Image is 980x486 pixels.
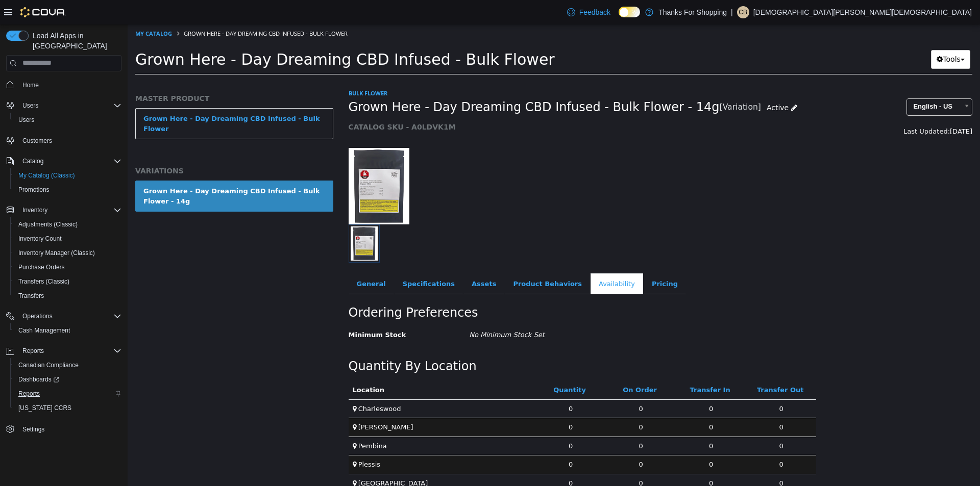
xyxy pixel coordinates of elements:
[22,425,44,433] span: Settings
[18,99,42,112] button: Users
[225,361,259,371] button: Location
[18,310,57,322] button: Operations
[18,134,121,147] span: Customers
[18,220,78,228] span: Adjustments (Classic)
[779,74,831,90] span: English - US
[18,171,75,180] span: My Catalog (Classic)
[29,31,121,51] span: Load All Apps in [GEOGRAPHIC_DATA]
[10,358,126,372] button: Canadian Compliance
[2,78,126,92] button: Home
[18,79,43,91] a: Home
[18,310,121,322] span: Operations
[221,280,689,296] h2: Ordering Preferences
[221,249,266,270] a: General
[10,289,126,303] button: Transfers
[377,249,462,270] a: Product Behaviors
[18,326,70,335] span: Cash Management
[18,155,47,167] button: Catalog
[18,390,40,398] span: Reports
[336,249,377,270] a: Assets
[463,249,516,270] a: Availability
[16,162,198,182] div: Grown Here - Day Dreaming CBD Infused - Bulk Flower - 14g
[14,218,82,231] a: Adjustments (Classic)
[14,169,79,182] a: My Catalog (Classic)
[548,394,619,413] td: 0
[10,323,126,338] button: Cash Management
[2,154,126,168] button: Catalog
[18,249,95,257] span: Inventory Manager (Classic)
[14,359,121,371] span: Canadian Compliance
[18,235,62,243] span: Inventory Count
[14,324,74,337] a: Cash Management
[14,275,73,288] a: Transfers (Classic)
[18,204,52,216] button: Inventory
[14,388,121,400] span: Reports
[14,233,121,245] span: Inventory Count
[231,418,259,425] span: Pembina
[753,6,972,18] p: [DEMOGRAPHIC_DATA][PERSON_NAME][DEMOGRAPHIC_DATA]
[14,218,121,231] span: Adjustments (Classic)
[22,101,38,110] span: Users
[658,6,727,18] p: Thanks For Shopping
[267,249,335,270] a: Specifications
[341,306,417,314] i: No Minimum Stock Set
[592,79,633,87] small: [Variation]
[548,431,619,450] td: 0
[14,324,121,337] span: Cash Management
[2,98,126,113] button: Users
[18,361,79,369] span: Canadian Compliance
[22,137,52,145] span: Customers
[10,401,126,415] button: [US_STATE] CCRS
[231,380,274,388] span: Charleswood
[408,449,478,468] td: 0
[18,204,121,216] span: Inventory
[18,116,34,124] span: Users
[2,203,126,217] button: Inventory
[548,412,619,431] td: 0
[619,412,689,431] td: 0
[20,7,66,17] img: Cova
[18,99,121,112] span: Users
[221,75,592,91] span: Grown Here - Day Dreaming CBD Infused - Bulk Flower - 14g
[14,169,121,182] span: My Catalog (Classic)
[14,373,63,386] a: Dashboards
[18,292,44,300] span: Transfers
[629,362,678,369] a: Transfer Out
[8,26,427,44] span: Grown Here - Day Dreaming CBD Infused - Bulk Flower
[14,184,54,196] a: Promotions
[221,306,279,314] span: Minimum Stock
[10,246,126,260] button: Inventory Manager (Classic)
[2,344,126,358] button: Reports
[619,449,689,468] td: 0
[14,290,121,302] span: Transfers
[14,261,69,273] a: Purchase Orders
[8,5,44,13] a: My Catalog
[408,394,478,413] td: 0
[6,73,121,463] nav: Complex example
[14,290,48,302] a: Transfers
[619,394,689,413] td: 0
[478,412,549,431] td: 0
[22,81,39,89] span: Home
[639,79,661,87] span: Active
[426,362,460,369] a: Quantity
[221,334,349,350] h2: Quantity By Location
[562,362,605,369] a: Transfer In
[22,206,47,214] span: Inventory
[8,142,206,151] h5: VARIATIONS
[10,217,126,232] button: Adjustments (Classic)
[478,394,549,413] td: 0
[619,375,689,394] td: 0
[18,263,65,271] span: Purchase Orders
[18,345,48,357] button: Reports
[22,347,44,355] span: Reports
[10,387,126,401] button: Reports
[231,455,301,463] span: [GEOGRAPHIC_DATA]
[478,375,549,394] td: 0
[10,372,126,387] a: Dashboards
[2,309,126,323] button: Operations
[731,6,733,18] p: |
[231,436,253,444] span: Plessis
[18,186,50,194] span: Promotions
